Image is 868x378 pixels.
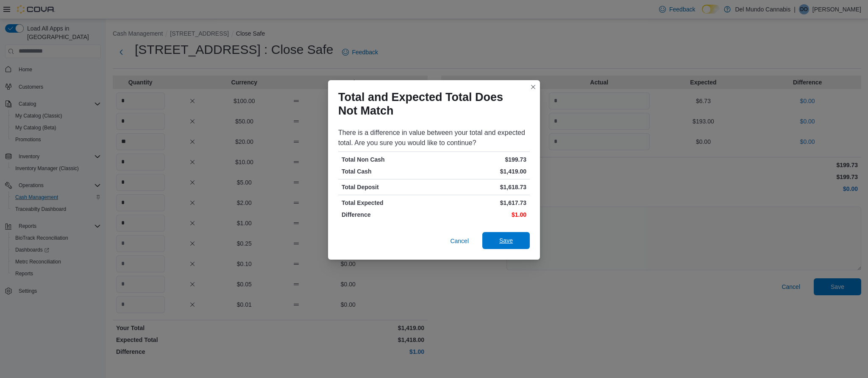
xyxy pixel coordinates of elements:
[342,199,432,207] p: Total Expected
[436,183,526,191] p: $1,618.73
[528,82,538,92] button: Closes this modal window
[338,90,523,118] h1: Total and Expected Total Does Not Match
[342,167,432,176] p: Total Cash
[338,128,530,148] div: There is a difference in value between your total and expected total. Are you sure you would like...
[482,232,530,249] button: Save
[436,210,526,219] p: $1.00
[436,199,526,207] p: $1,617.73
[342,155,432,164] p: Total Non Cash
[342,183,432,191] p: Total Deposit
[499,236,513,245] span: Save
[447,232,472,249] button: Cancel
[450,237,469,245] span: Cancel
[342,210,432,219] p: Difference
[436,167,526,176] p: $1,419.00
[436,155,526,164] p: $199.73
